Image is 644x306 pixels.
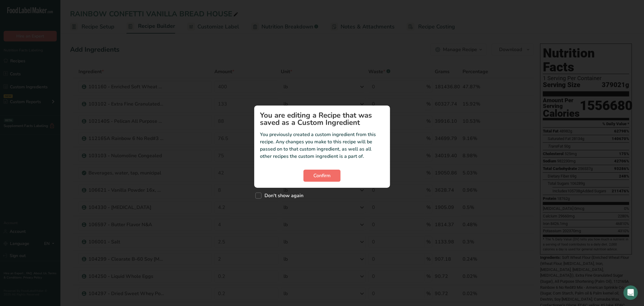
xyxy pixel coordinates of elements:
span: Don't show again [261,193,304,199]
p: You previously created a custom ingredient from this recipe. Any changes you make to this recipe ... [260,131,384,160]
iframe: Intercom live chat [623,285,638,300]
span: Confirm [313,172,331,179]
h1: You are editing a Recipe that was saved as a Custom Ingredient [260,112,384,126]
button: Confirm [303,170,341,182]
